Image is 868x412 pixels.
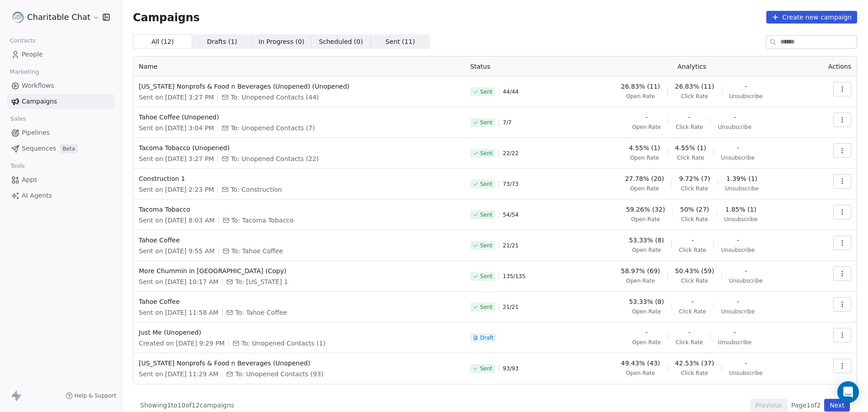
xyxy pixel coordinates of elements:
span: Click Rate [681,93,708,100]
span: Sent on [DATE] 11:29 AM [139,369,218,379]
span: Sent on [DATE] 9:55 AM [139,246,215,256]
span: Marketing [6,65,43,79]
span: To: Construction [231,185,282,194]
span: Sent on [DATE] 3:04 PM [139,123,214,133]
span: To: Tahoe Coffee [235,308,287,317]
span: - [745,82,747,91]
span: Just Me (Unopened) [139,328,459,337]
th: Analytics [578,57,806,76]
span: Tahoe Coffee [139,297,459,306]
span: Unsubscribe [729,93,763,100]
span: 135 / 135 [503,273,525,280]
span: 53.33% (8) [629,297,664,306]
th: Name [133,57,465,76]
span: 49.43% (43) [621,359,660,368]
span: To: Tahoe Coffee [231,246,283,256]
span: Open Rate [630,185,659,192]
span: Click Rate [681,216,708,223]
span: Unsubscribe [729,277,763,284]
span: 1.39% (1) [726,174,758,183]
span: 58.97% (69) [621,266,660,275]
span: Click Rate [681,369,708,377]
button: Next [824,399,850,412]
span: Apps [22,175,38,185]
span: Unsubscribe [725,185,759,192]
span: - [745,359,747,368]
span: To: Unopened Contacts (22) [231,154,319,163]
span: 53.33% (8) [629,236,664,245]
span: Open Rate [626,277,655,284]
span: Tacoma Tobacco (Unopened) [139,143,459,152]
span: 93 / 93 [503,365,519,372]
span: Draft [480,334,494,341]
span: Unsubscribe [718,123,751,131]
span: - [688,328,690,337]
span: - [688,113,690,122]
span: Sent [480,88,492,95]
a: Pipelines [7,125,114,140]
span: 1.85% (1) [725,205,756,214]
span: 50.43% (59) [675,266,714,275]
div: Open Intercom Messenger [837,381,859,403]
span: Sent on [DATE] 11:58 AM [139,308,218,317]
span: Tahoe Coffee [139,236,459,245]
span: Unsubscribe [724,216,758,223]
span: 73 / 73 [503,180,519,188]
span: Campaigns [22,97,57,106]
span: Sent ( 11 ) [386,37,415,47]
span: Sent on [DATE] 8:03 AM [139,216,215,225]
span: To: Unopened Contacts (44) [231,93,319,102]
span: Open Rate [632,308,661,315]
span: - [691,236,693,245]
span: Sequences [22,144,56,153]
span: Open Rate [631,216,660,223]
span: Sent [480,365,492,372]
img: 10.png [13,12,24,23]
span: To: Unopened Contacts (1) [241,339,325,348]
span: Workflows [22,81,54,90]
a: AI Agents [7,188,114,203]
span: To: Tacoma Tobacco [231,216,294,225]
span: Sent [480,150,492,157]
span: Tools [6,159,28,173]
span: Beta [60,144,78,153]
span: Unsubscribe [718,339,751,346]
span: - [645,328,647,337]
span: 22 / 22 [503,150,519,157]
a: Workflows [7,78,114,93]
span: Sent [480,211,492,218]
span: Click Rate [681,185,708,192]
span: Click Rate [676,123,703,131]
span: Open Rate [630,154,659,161]
span: Scheduled ( 0 ) [319,37,363,47]
span: Sent on [DATE] 3:27 PM [139,154,214,163]
span: [US_STATE] Nonprofs & Food n Beverages (Unopened) [139,359,459,368]
th: Status [465,57,578,76]
span: Help & Support [75,392,116,399]
span: Sales [6,112,30,126]
span: Sent on [DATE] 2:23 PM [139,185,214,194]
span: Construction 1 [139,174,459,183]
span: - [691,297,693,306]
span: - [734,328,736,337]
span: Sent on [DATE] 10:17 AM [139,277,218,286]
span: Open Rate [626,93,655,100]
span: - [734,113,736,122]
span: Open Rate [632,123,661,131]
span: Tacoma Tobacco [139,205,459,214]
span: - [737,297,739,306]
span: To: Unopened Contacts (7) [231,123,315,133]
span: In Progress ( 0 ) [259,37,305,47]
a: Campaigns [7,94,114,109]
span: AI Agents [22,191,52,200]
span: [US_STATE] Nonprofs & Food n Beverages (Unopened) (Unopened) [139,82,459,91]
a: SequencesBeta [7,141,114,156]
span: Pipelines [22,128,50,137]
span: To: Washington 1 [235,277,288,286]
span: 59.26% (32) [626,205,665,214]
span: 7 / 7 [503,119,511,126]
span: Sent [480,242,492,249]
span: Open Rate [626,369,655,377]
span: Click Rate [681,277,708,284]
span: Charitable Chat [27,11,90,23]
